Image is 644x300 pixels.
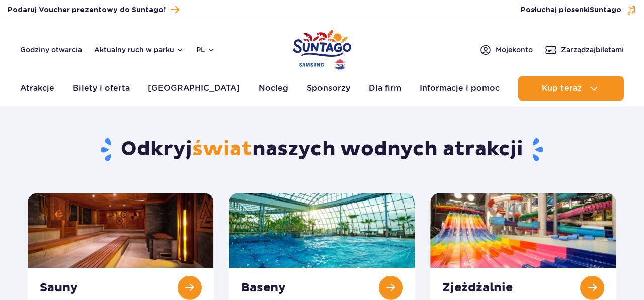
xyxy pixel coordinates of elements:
button: Posłuchaj piosenkiSuntago [521,5,636,15]
span: Posłuchaj piosenki [521,5,621,15]
a: Dla firm [369,76,401,101]
a: Nocleg [259,76,288,101]
a: Atrakcje [20,76,54,101]
a: [GEOGRAPHIC_DATA] [148,76,240,101]
h1: Odkryj naszych wodnych atrakcji [28,137,617,163]
button: pl [196,45,215,55]
a: Sponsorzy [307,76,350,101]
a: Informacje i pomoc [420,76,500,101]
span: Suntago [590,7,621,14]
span: Zarządzaj biletami [561,45,624,55]
a: Park of Poland [293,25,351,71]
button: Kup teraz [518,76,624,101]
span: świat [192,137,252,162]
a: Bilety i oferta [73,76,130,101]
a: Godziny otwarcia [20,45,82,55]
a: Mojekonto [479,44,533,56]
a: Podaruj Voucher prezentowy do Suntago! [8,3,179,17]
span: Kup teraz [542,84,582,93]
span: Podaruj Voucher prezentowy do Suntago! [8,5,166,15]
span: Moje konto [496,45,533,55]
a: Zarządzajbiletami [545,44,624,56]
button: Aktualny ruch w parku [94,46,184,54]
